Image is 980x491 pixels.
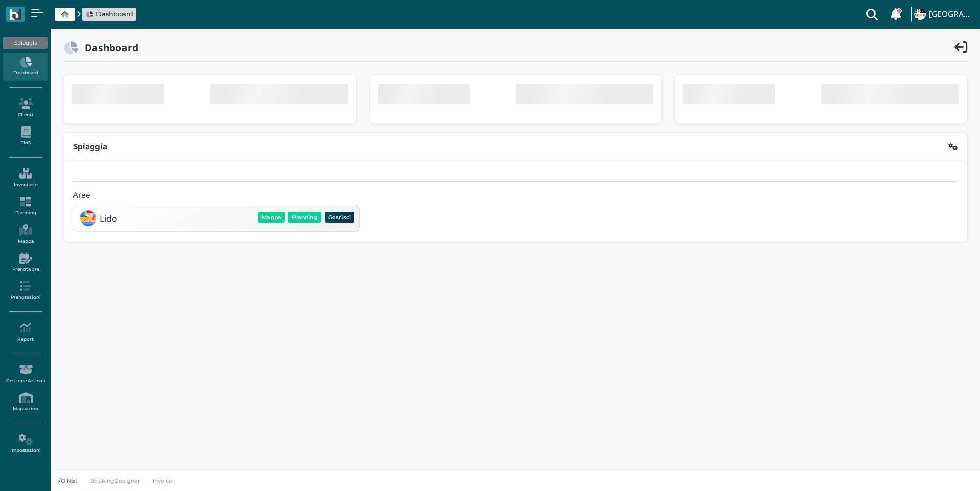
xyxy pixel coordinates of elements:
h2: Dashboard [78,42,138,53]
h4: Aree [73,191,90,200]
button: Planning [288,212,321,223]
b: Spiaggia [73,141,107,152]
span: Dashboard [96,9,133,19]
h4: [GEOGRAPHIC_DATA] [929,10,974,19]
a: Planning [3,192,47,220]
a: PMS [3,122,47,150]
a: Dashboard [86,9,133,19]
a: Mappa [3,220,47,248]
a: Prenota ora [3,248,47,276]
a: Inventario [3,164,47,192]
div: Spiaggia [3,37,47,49]
button: Mappa [258,212,285,223]
iframe: Help widget launcher [908,459,971,482]
a: Dashboard [3,53,47,81]
a: ... [GEOGRAPHIC_DATA] [913,2,974,27]
a: Clienti [3,94,47,122]
img: ... [914,9,925,20]
button: Gestisci [325,212,355,223]
h3: Lido [100,214,117,223]
img: logo [9,9,21,20]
